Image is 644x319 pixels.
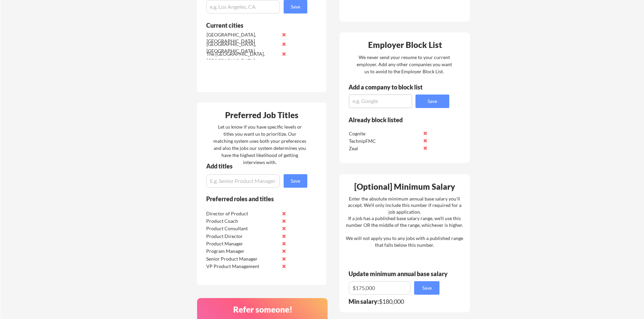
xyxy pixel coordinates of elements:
[206,256,278,262] div: Senior Product Manager
[349,138,420,144] div: TechnipFMC
[207,51,278,64] div: The [GEOGRAPHIC_DATA], [GEOGRAPHIC_DATA]
[206,210,278,217] div: Director of Product
[206,196,298,202] div: Preferred roles and titles
[342,41,468,49] div: Employer Block List
[206,163,302,169] div: Add titles
[206,248,278,255] div: Program Manager
[206,263,278,270] div: VP Product Management
[206,233,278,240] div: Product Director
[207,41,278,54] div: [GEOGRAPHIC_DATA], [GEOGRAPHIC_DATA]
[349,271,450,277] div: Update minimum annual base salary
[284,174,307,188] button: Save
[349,145,420,152] div: Zeal
[342,183,468,191] div: [Optional] Minimum Salary
[349,117,440,123] div: Already block listed
[356,54,452,75] div: We never send your resume to your current employer. Add any other companies you want us to avoid ...
[206,218,278,224] div: Product Coach
[414,281,439,295] button: Save
[207,31,278,45] div: [GEOGRAPHIC_DATA], [GEOGRAPHIC_DATA]
[346,195,463,248] div: Enter the absolute minimum annual base salary you'll accept. We'll only include this number if re...
[206,174,280,188] input: E.g. Senior Product Manager
[199,111,325,119] div: Preferred Job Titles
[349,298,444,304] div: $180,000
[213,123,306,166] div: Let us know if you have specific levels or titles you want us to prioritize. Our matching system ...
[206,22,300,28] div: Current cities
[206,225,278,232] div: Product Consultant
[349,281,410,295] input: E.g. $100,000
[200,305,326,314] div: Refer someone!
[349,298,379,305] strong: Min salary:
[206,240,278,247] div: Product Manager
[415,95,449,108] button: Save
[349,84,433,90] div: Add a company to block list
[349,130,420,137] div: Cognite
